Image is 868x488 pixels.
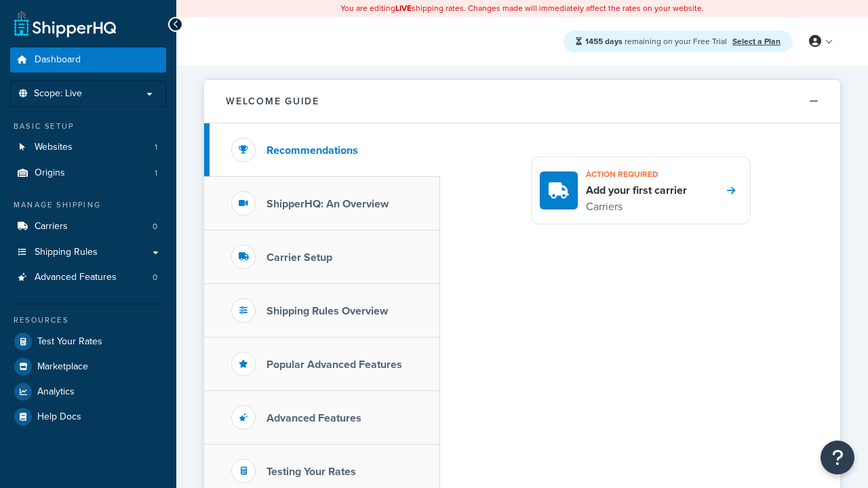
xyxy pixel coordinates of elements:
[10,329,166,354] a: Test Your Rates
[10,265,166,290] a: Advanced Features0
[35,142,73,153] span: Websites
[10,314,166,326] div: Resources
[10,121,166,132] div: Basic Setup
[732,35,781,47] a: Select a Plan
[204,80,840,123] button: Welcome Guide
[35,54,81,66] span: Dashboard
[37,386,75,398] span: Analytics
[34,88,82,100] span: Scope: Live
[10,161,166,186] li: Origins
[10,135,166,160] a: Websites1
[10,354,166,379] a: Marketplace
[267,412,361,424] h3: Advanced Features
[10,214,166,239] a: Carriers0
[586,198,687,216] p: Carriers
[10,214,166,239] li: Carriers
[586,183,687,198] h4: Add your first carrier
[35,167,65,179] span: Origins
[267,144,358,157] h3: Recommendations
[585,35,623,47] strong: 1455 days
[10,161,166,186] a: Origins1
[10,47,166,73] a: Dashboard
[153,272,157,283] span: 0
[155,167,157,179] span: 1
[226,96,319,106] h2: Welcome Guide
[585,35,729,47] span: remaining on your Free Trial
[586,165,687,183] h3: Action required
[155,142,157,153] span: 1
[267,305,388,317] h3: Shipping Rules Overview
[10,135,166,160] li: Websites
[35,247,98,258] span: Shipping Rules
[10,380,166,404] a: Analytics
[821,441,854,474] button: Open Resource Center
[37,411,81,423] span: Help Docs
[10,265,166,290] li: Advanced Features
[10,405,166,429] a: Help Docs
[10,240,166,265] a: Shipping Rules
[153,221,157,232] span: 0
[35,221,68,232] span: Carriers
[267,198,389,210] h3: ShipperHQ: An Overview
[267,359,402,371] h3: Popular Advanced Features
[10,199,166,211] div: Manage Shipping
[395,2,412,14] b: LIVE
[267,466,356,478] h3: Testing Your Rates
[35,272,117,283] span: Advanced Features
[37,336,102,348] span: Test Your Rates
[267,251,332,264] h3: Carrier Setup
[37,361,88,373] span: Marketplace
